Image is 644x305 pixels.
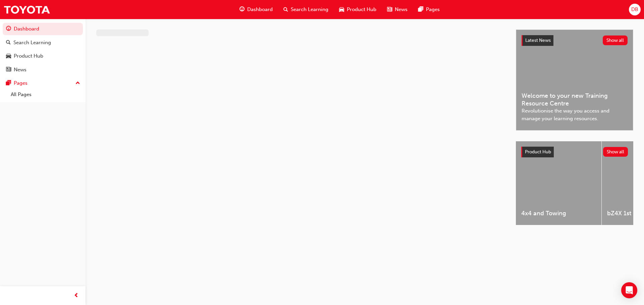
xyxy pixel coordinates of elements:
[516,29,633,131] a: Latest NewsShow allWelcome to your new Training Resource CentreRevolutionise the way you access a...
[525,149,551,155] span: Product Hub
[74,292,79,300] span: prev-icon
[14,79,28,87] div: Pages
[278,3,334,16] a: search-iconSearch Learning
[629,4,641,15] button: DB
[516,141,601,225] a: 4x4 and Towing
[3,23,83,35] a: Dashboard
[283,5,288,14] span: search-icon
[247,6,273,13] span: Dashboard
[291,6,328,13] span: Search Learning
[3,2,50,17] img: Trak
[234,3,278,16] a: guage-iconDashboard
[334,3,382,16] a: car-iconProduct Hub
[603,35,628,45] button: Show all
[347,6,376,13] span: Product Hub
[426,6,440,13] span: Pages
[395,6,408,13] span: News
[522,92,628,107] span: Welcome to your new Training Resource Centre
[3,50,83,62] a: Product Hub
[413,3,445,16] a: pages-iconPages
[6,40,11,46] span: search-icon
[75,79,80,88] span: up-icon
[387,5,392,14] span: news-icon
[3,77,83,89] button: Pages
[339,5,344,14] span: car-icon
[521,210,596,217] span: 4x4 and Towing
[6,80,11,86] span: pages-icon
[14,66,26,74] div: News
[522,107,628,122] span: Revolutionise the way you access and manage your learning resources.
[631,6,638,13] span: DB
[13,39,51,47] div: Search Learning
[382,3,413,16] a: news-iconNews
[418,5,423,14] span: pages-icon
[603,147,628,157] button: Show all
[3,21,83,77] button: DashboardSearch LearningProduct HubNews
[525,37,551,43] span: Latest News
[14,52,43,60] div: Product Hub
[3,64,83,76] a: News
[6,26,11,32] span: guage-icon
[522,35,628,46] a: Latest NewsShow all
[6,67,11,73] span: news-icon
[521,147,628,157] a: Product HubShow all
[8,89,83,100] a: All Pages
[621,282,637,298] div: Open Intercom Messenger
[3,36,83,49] a: Search Learning
[6,53,11,59] span: car-icon
[239,5,245,14] span: guage-icon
